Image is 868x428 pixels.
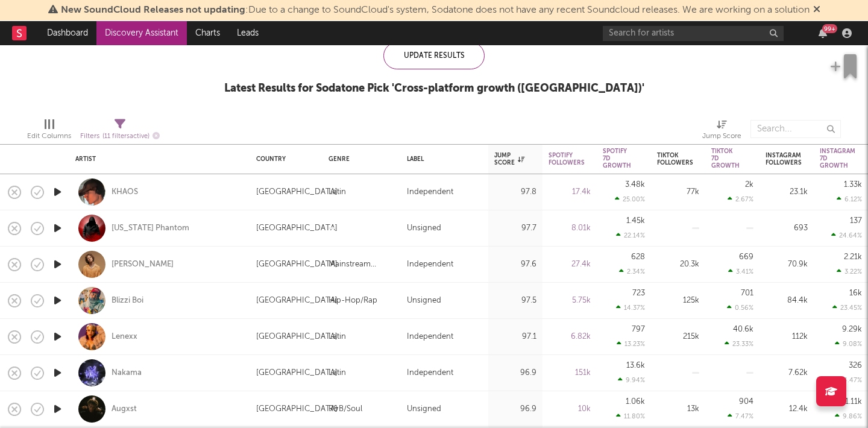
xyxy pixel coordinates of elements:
span: Dismiss [813,5,820,15]
div: [GEOGRAPHIC_DATA] [256,221,338,236]
span: : Due to a change to SoundCloud's system, Sodatone does not have any recent Soundcloud releases. ... [61,5,810,15]
div: Country [256,156,310,163]
a: Dashboard [39,21,96,45]
div: Unsigned [407,294,441,308]
div: 628 [631,253,645,261]
div: 125k [657,294,699,308]
div: 20.3k [657,257,699,272]
div: 7.62k [766,366,808,380]
div: Genre [329,156,389,163]
div: 97.8 [494,185,536,200]
div: 2.67 % [728,195,753,203]
div: Instagram 7D Growth [820,148,855,169]
div: 3.41 % [728,268,753,275]
div: 24.64 % [831,231,862,239]
a: Blizzi Boi [112,295,143,306]
div: Filters [80,129,160,144]
div: 904 [739,398,753,406]
a: [PERSON_NAME] [112,259,174,270]
input: Search... [750,120,841,138]
div: Latest Results for Sodatone Pick ' Cross-platform growth ([GEOGRAPHIC_DATA]) ' [224,81,644,96]
div: 2.34 % [619,268,645,275]
div: Jump Score [494,152,524,166]
div: Filters(11 filters active) [80,114,160,149]
div: 2k [745,181,753,189]
div: Independent [407,257,453,272]
div: Update Results [383,42,485,69]
div: 84.4k [766,294,808,308]
div: Lenexx [112,332,137,342]
div: 16k [849,289,862,297]
div: 13.6k [626,362,645,370]
div: 9.29k [842,326,862,333]
input: Search for artists [603,26,784,41]
div: 3.22 % [837,268,862,275]
div: 97.1 [494,330,536,344]
div: Label [407,156,476,163]
div: 70.9k [766,257,808,272]
div: 23.1k [766,185,808,200]
div: 17.4k [549,185,591,200]
div: 7.47 % [728,412,753,420]
div: [GEOGRAPHIC_DATA] [256,402,338,417]
div: 25.00 % [615,195,645,203]
div: 0.56 % [727,304,753,312]
span: New SoundCloud Releases not updating [61,5,245,15]
div: 326 [849,362,862,370]
div: 13k [657,402,699,417]
div: Latin [329,366,346,380]
a: Leads [228,21,267,45]
div: Latin [329,330,346,344]
a: Nakama [112,368,142,379]
div: 96.9 [494,366,536,380]
span: ( 11 filters active) [102,133,149,140]
button: 99+ [819,28,827,38]
div: Mainstream Electronic [329,257,395,272]
a: Discovery Assistant [96,21,187,45]
div: 22.14 % [616,231,645,239]
div: 40.6k [733,326,753,333]
a: [US_STATE] Phantom [112,223,189,234]
div: Independent [407,185,453,200]
div: R&B/Soul [329,402,362,417]
div: 137 [850,217,862,225]
div: 97.6 [494,257,536,272]
div: 6.12 % [837,195,862,203]
div: 2.21k [844,253,862,261]
div: Artist [75,156,238,163]
div: 23.33 % [725,340,753,348]
a: KHAOS [112,187,138,198]
div: Spotify Followers [549,152,585,166]
div: 9.86 % [835,412,862,420]
div: 13.23 % [617,340,645,348]
div: 3.48k [625,181,645,189]
div: Spotify 7D Growth [603,148,631,169]
div: [GEOGRAPHIC_DATA] [256,257,338,272]
div: 5.75k [549,294,591,308]
div: 6.82k [549,330,591,344]
div: 77k [657,185,699,200]
div: 723 [632,289,645,297]
div: 11.80 % [616,412,645,420]
div: 27.4k [549,257,591,272]
div: [GEOGRAPHIC_DATA] [256,330,338,344]
div: Edit Columns [27,129,71,143]
div: Augxst [112,404,137,415]
div: Jump Score [702,114,741,149]
div: 12.4k [766,402,808,417]
div: 669 [739,253,753,261]
div: Latin [329,185,346,200]
div: [GEOGRAPHIC_DATA] [256,185,338,200]
div: 96.9 [494,402,536,417]
div: Tiktok Followers [657,152,693,166]
div: 1.33k [844,181,862,189]
div: Instagram Followers [766,152,802,166]
div: 14.37 % [616,304,645,312]
div: Unsigned [407,221,441,236]
div: 693 [766,221,808,236]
